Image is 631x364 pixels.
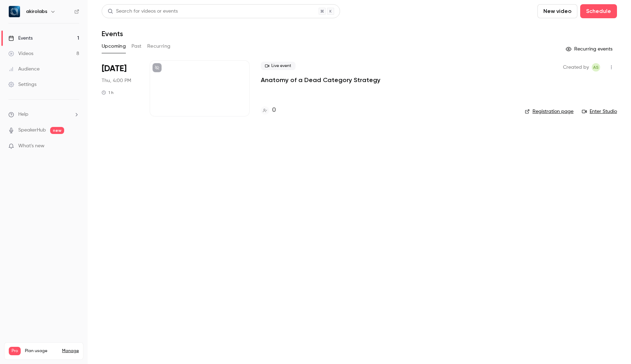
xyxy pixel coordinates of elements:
span: Thu, 4:00 PM [102,77,131,84]
button: Upcoming [102,41,126,52]
span: [DATE] [102,63,127,74]
button: Recurring [147,41,171,52]
span: new [50,127,64,134]
a: Anatomy of a Dead Category Strategy [261,76,380,84]
span: AS [593,63,599,72]
span: Live event [261,62,296,70]
button: Schedule [580,4,617,18]
span: Aman Sadique [592,63,600,72]
button: Recurring events [563,43,617,55]
span: Plan usage [25,348,58,354]
div: Audience [8,66,40,73]
div: Settings [8,81,36,88]
a: Manage [62,348,79,354]
a: 0 [261,106,276,115]
span: What's new [18,142,45,150]
a: Enter Studio [582,108,617,115]
button: New video [537,4,577,18]
span: Created by [563,63,589,72]
li: help-dropdown-opener [8,111,79,118]
div: 1 h [102,90,114,95]
span: Pro [9,347,21,355]
div: Oct 2 Thu, 4:00 PM (Europe/Berlin) [102,60,138,116]
span: Help [18,111,28,118]
a: Registration page [525,108,574,115]
a: SpeakerHub [18,127,46,134]
div: Search for videos or events [108,8,178,15]
h1: Events [102,29,123,38]
img: akirolabs [9,6,20,17]
h6: akirolabs [26,8,47,15]
div: Events [8,35,33,42]
h4: 0 [272,106,276,115]
div: Videos [8,50,33,57]
button: Past [131,41,142,52]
